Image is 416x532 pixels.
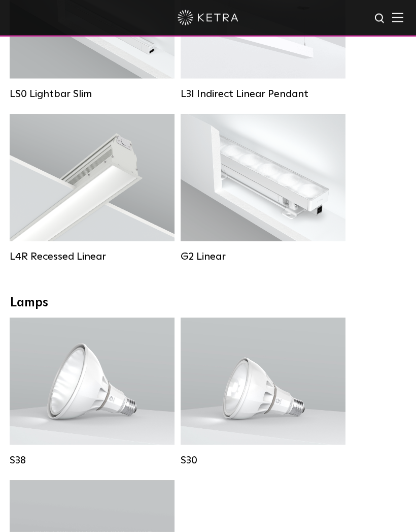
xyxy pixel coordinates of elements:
div: S30 [181,454,345,466]
img: Hamburger%20Nav.svg [392,13,403,22]
img: search icon [374,13,387,25]
img: ketra-logo-2019-white [178,10,238,25]
div: L3I Indirect Linear Pendant [181,88,345,100]
a: G2 Linear Lumen Output:400 / 700 / 1000Colors:WhiteBeam Angles:Flood / [GEOGRAPHIC_DATA] / Narrow... [181,114,345,262]
div: G2 Linear [181,251,345,263]
a: L4R Recessed Linear Lumen Output:400 / 600 / 800 / 1000Colors:White / BlackControl:Lutron Clear C... [10,114,175,262]
a: S38 Lumen Output:1100Colors:White / BlackBase Type:E26 Edison Base / GU24Beam Angles:10° / 25° / ... [10,318,175,465]
div: S38 [10,454,175,466]
div: LS0 Lightbar Slim [10,88,175,100]
a: S30 Lumen Output:1100Colors:White / BlackBase Type:E26 Edison Base / GU24Beam Angles:15° / 25° / ... [181,318,345,465]
div: Lamps [10,296,406,310]
div: L4R Recessed Linear [10,251,175,263]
